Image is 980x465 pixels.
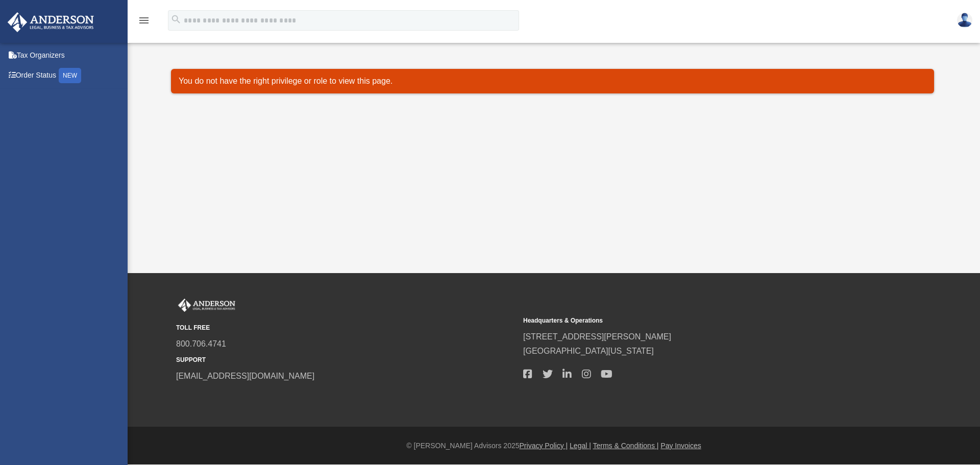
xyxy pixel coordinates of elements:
[520,442,568,450] a: Privacy Policy |
[179,74,926,88] p: You do not have the right privilege or role to view this page.
[138,14,150,27] i: menu
[176,323,516,333] small: TOLL FREE
[128,439,980,452] div: © [PERSON_NAME] Advisors 2025
[593,442,659,450] a: Terms & Conditions |
[176,299,237,312] img: Anderson Advisors Platinum Portal
[5,12,97,32] img: Anderson Advisors Platinum Portal
[523,332,671,341] a: [STREET_ADDRESS][PERSON_NAME]
[176,355,516,365] small: SUPPORT
[7,45,135,65] a: Tax Organizers
[176,339,226,348] a: 800.706.4741
[660,442,701,450] a: Pay Invoices
[570,442,591,450] a: Legal |
[176,372,314,380] a: [EMAIL_ADDRESS][DOMAIN_NAME]
[957,13,972,28] img: User Pic
[523,347,654,355] a: [GEOGRAPHIC_DATA][US_STATE]
[170,14,182,25] i: search
[523,315,863,326] small: Headquarters & Operations
[59,68,81,83] div: NEW
[7,65,135,86] a: Order StatusNEW
[138,18,150,27] a: menu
